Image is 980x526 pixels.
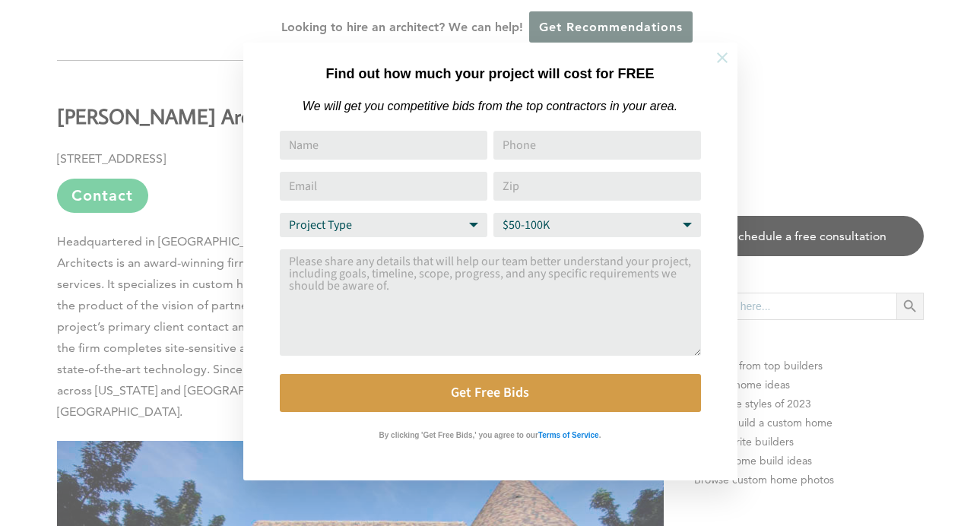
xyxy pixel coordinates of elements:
[538,431,599,439] strong: Terms of Service
[280,172,487,201] input: Email Address
[280,213,487,237] select: Project Type
[325,66,654,81] strong: Find out how much your project will cost for FREE
[379,431,538,439] strong: By clicking 'Get Free Bids,' you agree to our
[493,172,701,201] input: Zip
[280,131,487,160] input: Name
[538,427,599,440] a: Terms of Service
[280,374,701,412] button: Get Free Bids
[493,213,701,237] select: Budget Range
[493,131,701,160] input: Phone
[280,249,701,356] textarea: Comment or Message
[904,450,962,508] iframe: Drift Widget Chat Controller
[599,431,601,439] strong: .
[696,31,749,84] button: Close
[303,100,677,112] em: We will get you competitive bids from the top contractors in your area.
